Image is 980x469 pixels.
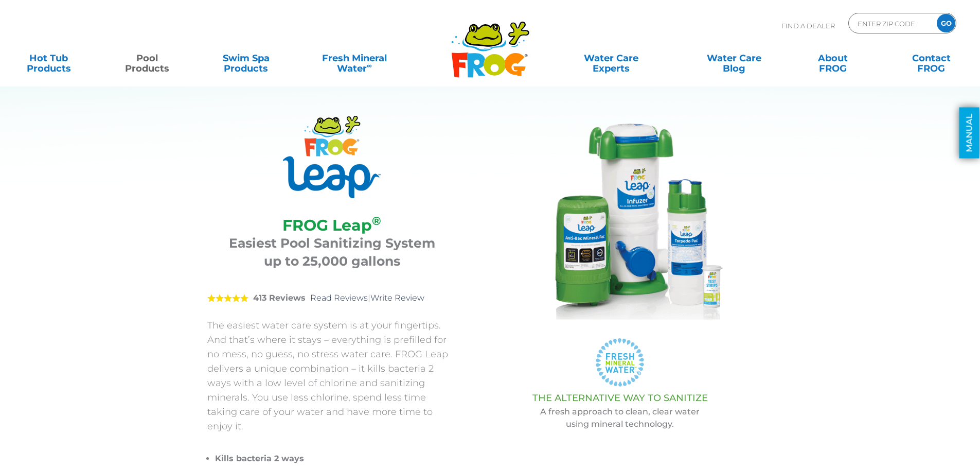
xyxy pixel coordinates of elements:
li: Kills bacteria 2 ways [215,451,457,466]
div: | [207,278,457,318]
p: A fresh approach to clean, clear water using mineral technology. [483,406,758,430]
span: 5 [207,294,248,302]
a: ContactFROG [893,48,970,68]
img: Product Logo [283,116,381,198]
a: Water CareExperts [549,48,673,68]
sup: ® [372,214,381,228]
a: MANUAL [959,108,979,159]
a: Water CareBlog [696,48,772,68]
a: Read Reviews [310,293,368,303]
h3: THE ALTERNATIVE WAY TO SANITIZE [483,393,758,403]
p: Find A Dealer [781,13,835,39]
a: Hot TubProducts [10,48,87,68]
a: AboutFROG [794,48,871,68]
a: Write Review [370,293,424,303]
h3: Easiest Pool Sanitizing System up to 25,000 gallons [220,234,444,270]
sup: ∞ [367,61,372,70]
input: Zip Code Form [857,16,926,31]
strong: 413 Reviews [253,293,306,303]
h2: FROG Leap [220,216,444,234]
p: The easiest water care system is at your fingertips. And that’s where it stays – everything is pr... [207,318,457,433]
a: Fresh MineralWater∞ [306,48,402,68]
input: GO [937,14,955,32]
a: PoolProducts [109,48,186,68]
a: Swim SpaProducts [208,48,284,68]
